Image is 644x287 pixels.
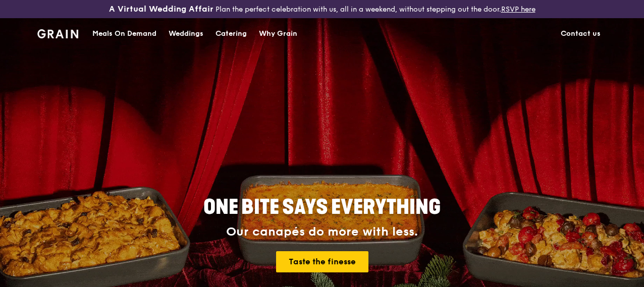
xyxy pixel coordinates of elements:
[203,195,441,219] span: ONE BITE SAYS EVERYTHING
[209,19,253,49] a: Catering
[501,5,535,14] a: RSVP here
[555,19,607,49] a: Contact us
[169,19,203,49] div: Weddings
[163,19,209,49] a: Weddings
[92,19,156,49] div: Meals On Demand
[37,29,78,38] img: Grain
[216,19,247,49] div: Catering
[109,4,213,14] h3: A Virtual Wedding Affair
[253,19,303,49] a: Why Grain
[276,251,368,272] a: Taste the finesse
[108,4,537,14] div: Plan the perfect celebration with us, all in a weekend, without stepping out the door.
[259,19,297,49] div: Why Grain
[37,18,78,48] a: GrainGrain
[140,225,504,239] div: Our canapés do more with less.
